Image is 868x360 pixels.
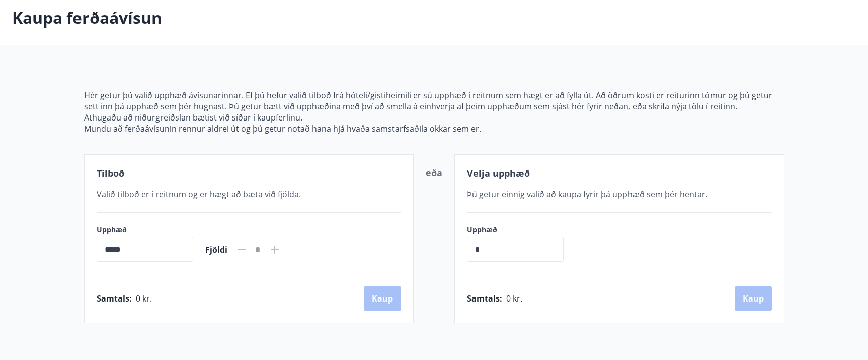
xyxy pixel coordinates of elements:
span: Þú getur einnig valið að kaupa fyrir þá upphæð sem þér hentar. [467,189,707,200]
p: Athugaðu að niðurgreiðslan bætist við síðar í kaupferlinu. [84,112,784,123]
span: eða [426,167,442,179]
span: Samtals : [467,293,502,304]
p: Hér getur þú valið upphæð ávísunarinnar. Ef þú hefur valið tilboð frá hóteli/gistiheimili er sú u... [84,90,784,112]
span: Velja upphæð [467,167,530,179]
label: Upphæð [97,225,193,235]
p: Kaupa ferðaávísun [12,7,162,29]
label: Upphæð [467,225,574,235]
span: Valið tilboð er í reitnum og er hægt að bæta við fjölda. [97,189,301,200]
span: 0 kr. [136,293,152,304]
span: Samtals : [97,293,132,304]
p: Mundu að ferðaávísunin rennur aldrei út og þú getur notað hana hjá hvaða samstarfsaðila okkar sem... [84,123,784,134]
span: 0 kr. [506,293,522,304]
span: Tilboð [97,167,124,179]
span: Fjöldi [205,244,227,255]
